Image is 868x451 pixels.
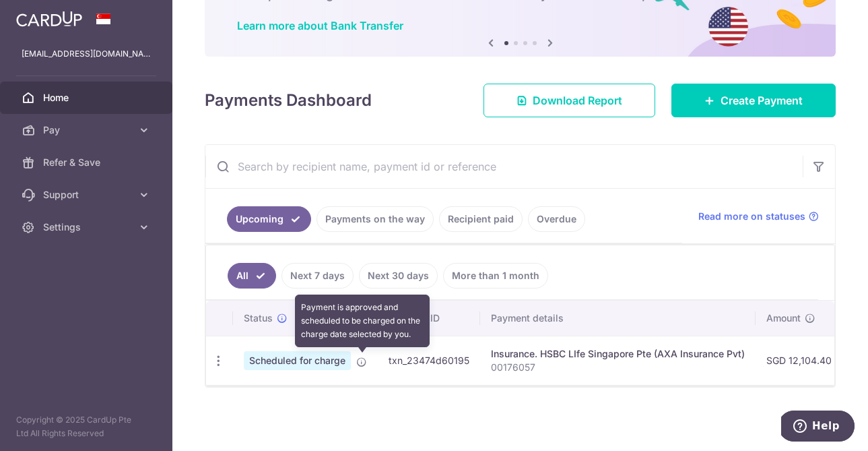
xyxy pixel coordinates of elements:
[16,11,82,27] img: CardUp
[295,295,430,347] div: Payment is approved and scheduled to be charged on the charge date selected by you.
[244,311,273,325] span: Status
[22,47,151,61] p: [EMAIL_ADDRESS][DOMAIN_NAME]
[781,411,855,444] iframe: Opens a widget where you can find more information
[244,351,351,370] span: Scheduled for charge
[698,210,805,223] span: Read more on statuses
[439,206,523,232] a: Recipient paid
[31,9,59,22] span: Help
[43,220,132,234] span: Settings
[491,361,745,374] p: 00176057
[721,92,803,109] span: Create Payment
[43,156,132,169] span: Refer & Save
[281,263,354,289] a: Next 7 days
[228,263,276,289] a: All
[483,84,655,117] a: Download Report
[756,336,842,385] td: SGD 12,104.40
[316,206,434,232] a: Payments on the way
[43,123,132,137] span: Pay
[443,263,548,289] a: More than 1 month
[671,84,836,117] a: Create Payment
[227,206,311,232] a: Upcoming
[43,91,132,104] span: Home
[205,145,803,188] input: Search by recipient name, payment id or reference
[378,336,480,385] td: txn_23474d60195
[766,311,801,325] span: Amount
[205,88,372,113] h4: Payments Dashboard
[698,210,819,223] a: Read more on statuses
[43,188,132,202] span: Support
[528,206,585,232] a: Overdue
[237,19,403,32] a: Learn more about Bank Transfer
[359,263,438,289] a: Next 30 days
[480,301,756,336] th: Payment details
[491,347,745,361] div: Insurance. HSBC LIfe Singapore Pte (AXA Insurance Pvt)
[533,92,622,109] span: Download Report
